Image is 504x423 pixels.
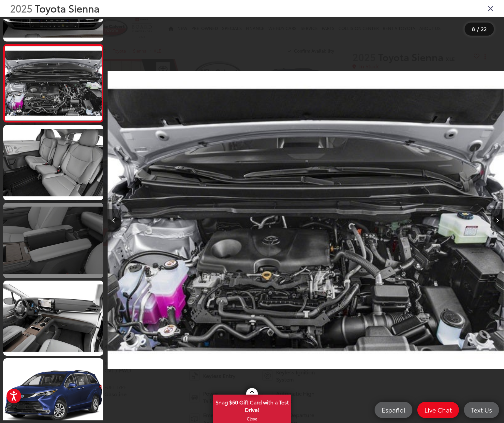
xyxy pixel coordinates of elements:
img: 2025 Toyota Sienna XLE [2,124,104,201]
span: Español [378,406,408,414]
img: 2025 Toyota Sienna XLE [4,46,103,120]
a: Live Chat [417,402,459,418]
span: 22 [481,25,487,32]
img: 2025 Toyota Sienna XLE [2,280,104,357]
img: 2025 Toyota Sienna XLE [108,30,504,411]
span: Live Chat [421,406,455,414]
i: Close gallery [487,4,494,12]
span: / [476,27,480,31]
a: Español [375,402,412,418]
button: Previous image [108,209,121,232]
span: Text Us [468,406,495,414]
span: 2025 [10,1,32,15]
span: Toyota Sienna [35,1,99,15]
span: Snag $50 Gift Card with a Test Drive! [214,395,290,415]
span: 8 [472,25,475,32]
div: 2025 Toyota Sienna XLE 7 [108,30,504,411]
a: Text Us [464,402,499,418]
button: Next image [491,209,504,232]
